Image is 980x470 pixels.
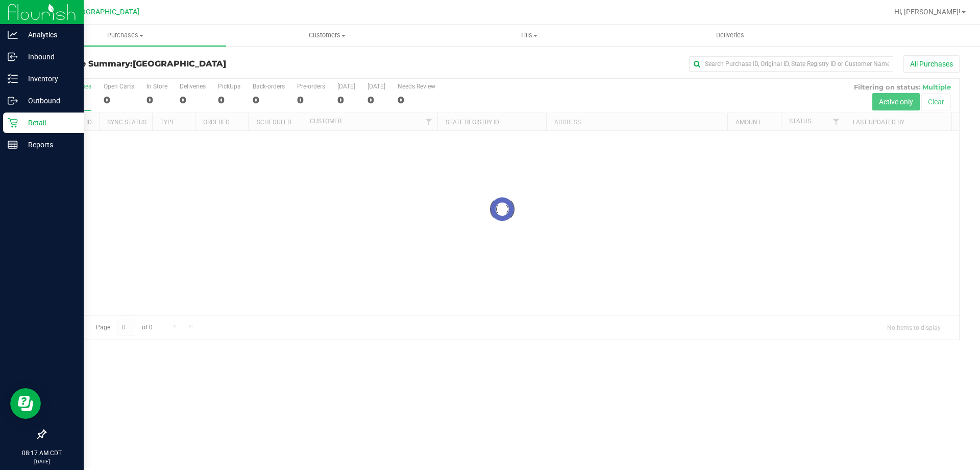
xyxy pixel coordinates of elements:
a: Customers [226,25,428,46]
inline-svg: Inbound [8,52,18,62]
a: Purchases [24,25,226,46]
span: Customers [227,31,427,40]
p: Retail [18,117,79,129]
inline-svg: Inventory [8,74,18,84]
button: All Purchases [903,55,960,73]
span: Deliveries [702,31,758,40]
p: Outbound [18,95,79,107]
iframe: Resource center [10,388,41,419]
p: 08:17 AM CDT [5,449,79,458]
p: Inventory [18,73,79,85]
inline-svg: Outbound [8,96,18,106]
a: Tills [428,25,629,46]
span: Tills [428,31,629,40]
a: Deliveries [629,25,831,46]
p: Analytics [18,29,79,41]
span: [GEOGRAPHIC_DATA] [133,59,226,69]
p: [DATE] [5,458,79,465]
inline-svg: Reports [8,140,18,150]
p: Inbound [18,51,79,63]
p: Reports [18,139,79,151]
inline-svg: Retail [8,118,18,128]
span: Hi, [PERSON_NAME]! [894,8,961,16]
inline-svg: Analytics [8,30,18,40]
input: Search Purchase ID, Original ID, State Registry ID or Customer Name... [689,56,893,72]
span: Purchases [24,31,226,40]
h3: Purchase Summary: [45,59,350,69]
span: [GEOGRAPHIC_DATA] [69,8,139,16]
